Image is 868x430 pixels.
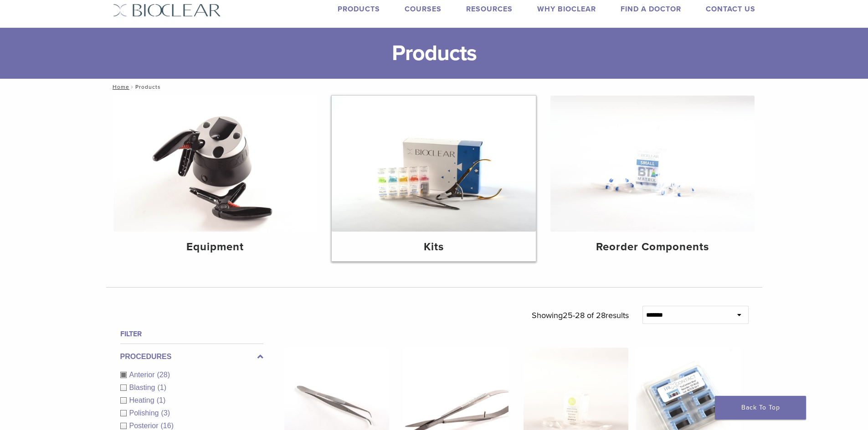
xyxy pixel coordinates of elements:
[621,5,681,14] a: Find A Doctor
[563,310,606,320] span: 25-28 of 28
[405,5,442,14] a: Courses
[106,79,762,95] nav: Products
[466,5,513,14] a: Resources
[129,409,161,417] span: Polishing
[120,329,263,339] h4: Filter
[161,409,170,417] span: (3)
[129,371,157,379] span: Anterior
[715,396,806,420] a: Back To Top
[120,351,263,362] label: Procedures
[113,4,221,17] img: Bioclear
[157,396,166,404] span: (1)
[332,96,536,232] img: Kits
[550,96,755,261] a: Reorder Components
[532,306,629,325] p: Showing results
[113,96,318,261] a: Equipment
[558,239,747,255] h4: Reorder Components
[129,396,157,404] span: Heating
[339,239,529,255] h4: Kits
[550,96,755,232] img: Reorder Components
[706,5,755,14] a: Contact Us
[161,422,174,430] span: (16)
[110,84,129,90] a: Home
[157,371,170,379] span: (28)
[129,85,135,89] span: /
[113,96,318,232] img: Equipment
[537,5,596,14] a: Why Bioclear
[332,96,536,261] a: Kits
[129,384,158,391] span: Blasting
[338,5,380,14] a: Products
[157,384,166,391] span: (1)
[121,239,310,255] h4: Equipment
[129,422,161,430] span: Posterior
